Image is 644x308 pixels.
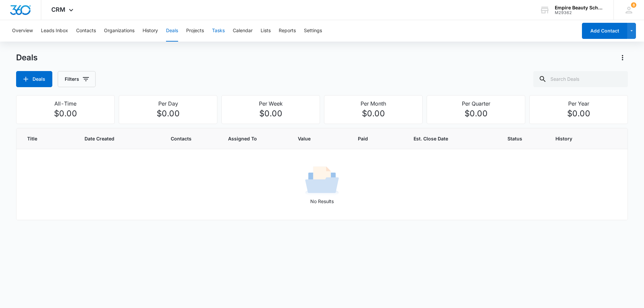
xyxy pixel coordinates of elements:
div: account id [555,10,604,15]
button: Overview [12,20,33,42]
button: Add Contact [582,23,627,39]
span: Est. Close Date [414,135,482,142]
button: History [143,20,158,42]
p: Per Month [328,100,418,108]
span: Assigned To [228,135,282,142]
button: Leads Inbox [41,20,68,42]
span: Paid [358,135,388,142]
button: Reports [279,20,296,42]
p: Per Quarter [431,100,521,108]
button: Deals [16,71,52,87]
p: Per Day [123,100,213,108]
span: Value [298,135,332,142]
div: notifications count [631,2,636,8]
p: No Results [17,198,627,205]
p: $0.00 [123,108,213,120]
span: Title [27,135,59,142]
input: Search Deals [533,71,628,87]
p: $0.00 [20,108,110,120]
button: Calendar [233,20,253,42]
p: $0.00 [534,108,624,120]
button: Projects [186,20,204,42]
span: Contacts [171,135,212,142]
span: 8 [631,2,636,8]
p: $0.00 [431,108,521,120]
button: Actions [617,52,628,63]
button: Settings [304,20,322,42]
button: Filters [58,71,96,87]
button: Deals [166,20,178,42]
p: Per Year [534,100,624,108]
button: Lists [261,20,271,42]
p: $0.00 [226,108,316,120]
button: Contacts [76,20,96,42]
img: No Results [305,164,339,198]
p: All-Time [20,100,110,108]
span: History [555,135,590,142]
p: Per Week [226,100,316,108]
div: account name [555,5,604,10]
h1: Deals [16,53,38,63]
span: Date Created [85,135,145,142]
button: Organizations [104,20,135,42]
button: Tasks [212,20,225,42]
p: $0.00 [328,108,418,120]
span: Status [507,135,539,142]
span: CRM [51,6,65,13]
